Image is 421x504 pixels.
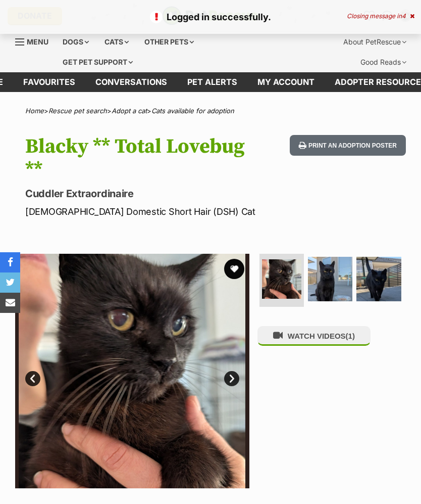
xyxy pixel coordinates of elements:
[347,13,414,20] div: Closing message in
[85,72,177,92] a: conversations
[356,257,401,301] img: Photo of Blacky ** Total Lovebug **
[151,107,234,115] a: Cats available for adoption
[336,32,413,52] div: About PetRescue
[15,254,249,488] img: Photo of Blacky ** Total Lovebug **
[25,107,44,115] a: Home
[308,257,352,301] img: Photo of Blacky ** Total Lovebug **
[25,371,40,386] a: Prev
[224,371,239,386] a: Next
[25,205,259,218] p: [DEMOGRAPHIC_DATA] Domestic Short Hair (DSH) Cat
[346,332,355,340] span: (1)
[247,72,325,92] a: My account
[257,326,371,346] button: WATCH VIDEOS(1)
[353,52,413,72] div: Good Reads
[13,72,85,92] a: Favourites
[137,32,201,52] div: Other pets
[15,32,56,50] a: Menu
[402,12,406,20] span: 4
[27,37,48,46] span: Menu
[112,107,147,115] a: Adopt a cat
[56,52,140,72] div: Get pet support
[25,187,259,201] p: Cuddler Extraordinaire
[10,10,411,24] p: Logged in successfully.
[177,72,247,92] a: Pet alerts
[48,107,107,115] a: Rescue pet search
[25,135,259,181] h1: Blacky ** Total Lovebug **
[56,32,96,52] div: Dogs
[262,259,301,299] img: Photo of Blacky ** Total Lovebug **
[97,32,136,52] div: Cats
[224,259,244,279] button: favourite
[290,135,406,156] button: Print an adoption poster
